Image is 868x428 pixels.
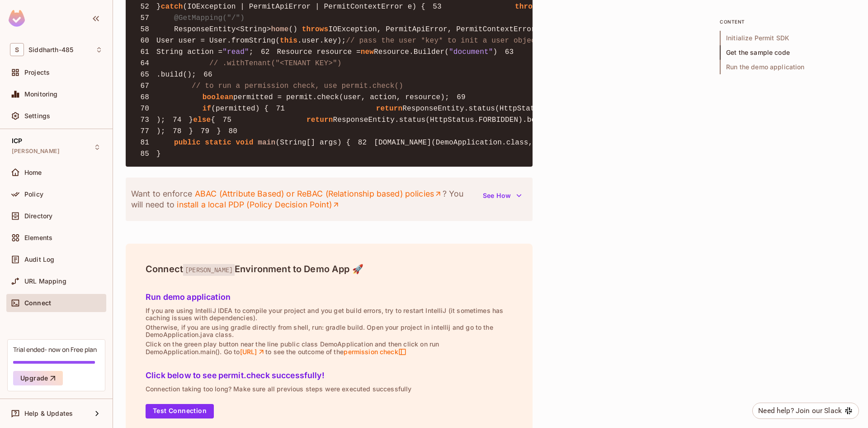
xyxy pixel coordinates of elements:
span: 62 [254,47,277,58]
span: new [361,48,374,56]
span: 69 [449,92,473,103]
span: "read" [222,48,249,56]
span: (String[] args) [275,139,341,147]
a: ABAC (Attribute Based) or ReBAC (Relationship based) policies [194,188,442,199]
span: ResponseEntity.status(HttpStatus.FORBIDDEN).body( [333,116,549,124]
span: Resource resource = [277,48,361,56]
p: If you are using IntelliJ IDEA to compile your project and you get build errors, try to restart I... [146,307,513,322]
button: Test Connection [146,404,214,418]
span: IOException, PermitApiError, PermitContextError [328,25,535,34]
a: install a local PDP (Policy Decision Point) [177,199,340,210]
h5: Click below to see permit.check successfully! [146,371,513,380]
span: 58 [133,24,156,35]
span: main [258,139,275,147]
span: this [280,37,297,45]
span: Policy [24,191,43,198]
span: ; [249,48,254,56]
span: throws [302,25,329,34]
span: 57 [133,13,156,24]
span: } [189,116,193,124]
span: Settings [24,112,50,120]
img: SReyMgAAAABJRU5ErkJggg== [9,10,25,27]
span: void [236,139,254,147]
button: Upgrade [13,371,63,385]
span: User user = User.fromString( [156,37,280,45]
span: 77 [133,126,156,137]
span: Initialize Permit SDK [720,31,855,45]
span: 64 [133,58,156,69]
div: Trial ended- now on Free plan [13,345,97,354]
span: 66 [196,69,220,80]
span: 81 [133,137,156,148]
h4: Connect Environment to Demo App 🚀 [146,264,513,274]
span: else [193,116,211,124]
span: Resource.Builder( [374,48,449,56]
span: Home [24,169,42,176]
span: 63 [497,47,521,58]
span: catch [161,3,183,11]
span: ResponseEntity.status(HttpStatus.OK).body( [402,105,588,113]
span: S [10,43,24,56]
button: See How [477,188,527,203]
span: { [211,116,215,124]
span: @GetMapping("/") [174,14,245,22]
span: 85 [133,149,156,159]
span: (IOException | PermitApiError | PermitContextError e) { [183,3,425,11]
span: Directory [24,212,52,220]
span: 73 [133,115,156,125]
span: [PERSON_NAME] [12,148,60,155]
span: Get the sample code [720,45,855,60]
span: 79 [193,126,217,137]
span: Workspace: Siddharth-485 [28,46,73,53]
span: public [174,139,201,147]
p: Click on the green play button near the line public class DemoApplication and then click on run D... [146,341,513,356]
span: permission check [344,348,406,356]
span: 67 [133,81,156,91]
h5: Run demo application [146,293,513,302]
span: 71 [269,103,292,114]
span: boolean [203,93,233,101]
p: Want to enforce ? You will need to [131,188,477,210]
span: 52 [133,1,156,12]
span: return [376,105,403,113]
span: 65 [133,69,156,80]
span: ICP [12,137,22,144]
span: Audit Log [24,256,54,263]
span: Monitoring [24,91,58,98]
span: static [205,139,231,147]
span: 82 [350,137,374,148]
span: if [203,105,212,113]
span: Connect [24,299,51,307]
span: (permitted) { [211,105,269,113]
span: 74 [165,115,189,125]
span: String action = [156,48,222,56]
span: 53 [425,1,449,12]
span: home [271,25,289,34]
span: ResponseEntity<String> [174,25,271,34]
span: Run the demo application [720,60,855,74]
span: // to run a permission check, use permit.check() [192,82,403,90]
span: return [307,116,333,124]
span: 68 [133,92,156,103]
span: 60 [133,35,156,46]
span: Projects [24,69,50,76]
span: } [156,3,161,11]
p: content [720,18,855,25]
span: .user.key); [297,37,346,45]
span: 70 [133,103,156,114]
span: Help & Updates [24,410,73,417]
span: Elements [24,234,52,241]
div: Need help? Join our Slack [758,405,842,416]
span: "document" [449,48,493,56]
span: 61 [133,47,156,58]
p: Otherwise, if you are using gradle directly from shell, run: gradle build. Open your project in i... [146,324,513,338]
p: Connection taking too long? Make sure all previous steps were executed successfully [146,385,513,393]
span: 78 [165,126,189,137]
span: // .withTenant("<TENANT KEY>") [209,59,342,67]
span: throw [515,3,537,11]
span: permitted = permit.check(user, action, resource); [233,93,449,101]
span: () [289,25,298,34]
span: URL Mapping [24,278,66,285]
span: 80 [221,126,245,137]
span: 75 [215,115,239,125]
